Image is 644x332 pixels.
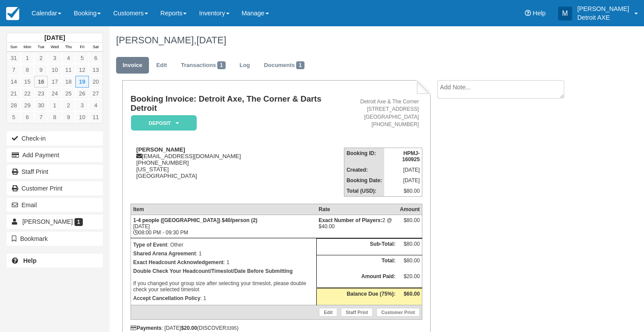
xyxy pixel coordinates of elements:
b: Help [23,257,36,264]
a: Customer Print [376,308,420,317]
a: 22 [21,88,34,99]
a: Documents1 [257,57,311,74]
th: Booking Date: [344,175,384,186]
th: Total (USD): [344,186,384,197]
a: 29 [21,99,34,111]
a: 7 [34,111,48,123]
strong: $60.00 [403,291,420,297]
td: $80.00 [384,186,422,197]
p: : 1 [133,294,314,303]
i: Help [525,10,531,16]
a: 28 [7,99,21,111]
div: M [558,7,572,21]
a: Help [7,254,103,268]
a: 8 [21,64,34,76]
a: Edit [150,57,173,74]
a: 24 [48,88,61,99]
a: [PERSON_NAME] 1 [7,215,103,229]
a: 7 [7,64,21,76]
th: Sub-Total: [316,239,397,255]
b: Double Check Your Headcount/Timeslot/Date Before Submitting [133,268,293,274]
a: 14 [7,76,21,88]
a: Log [233,57,257,74]
strong: HPMJ-160925 [402,150,420,162]
button: Add Payment [7,148,103,162]
h1: Booking Invoice: Detroit Axe, The Corner & Darts Detroit [131,95,344,113]
a: 18 [62,76,75,88]
p: : 1 [133,249,314,258]
a: Staff Print [341,308,373,317]
th: Booking ID: [344,148,384,165]
p: : Other [133,240,314,249]
button: Email [7,198,103,212]
a: 16 [34,76,48,88]
a: 10 [48,64,61,76]
a: 19 [75,76,89,88]
a: 12 [75,64,89,76]
a: 15 [21,76,34,88]
a: 2 [62,99,75,111]
button: Check-in [7,131,103,145]
a: 6 [89,52,103,64]
th: Sun [7,42,21,52]
p: : 1 [133,258,314,267]
td: [DATE] 08:00 PM - 09:30 PM [131,215,316,238]
em: Deposit [131,115,197,131]
td: [DATE] [384,165,422,175]
th: Amount Paid: [316,271,397,288]
a: 1 [21,52,34,64]
a: 25 [62,88,75,99]
a: Transactions1 [174,57,232,74]
strong: Accept Cancellation Policy [133,295,200,301]
address: Detroit Axe & The Corner [STREET_ADDRESS] [GEOGRAPHIC_DATA] [PHONE_NUMBER] [347,98,419,128]
td: 2 @ $40.00 [316,215,397,238]
span: [DATE] [196,35,226,46]
span: Help [533,10,546,17]
img: checkfront-main-nav-mini-logo.png [6,7,19,20]
a: 9 [34,64,48,76]
a: 4 [62,52,75,64]
a: 3 [75,99,89,111]
p: Detroit AXE [577,13,629,22]
a: 5 [7,111,21,123]
span: 1 [74,218,83,226]
th: Tue [34,42,48,52]
th: Amount [398,204,422,215]
a: 23 [34,88,48,99]
span: 1 [296,61,304,69]
a: 26 [75,88,89,99]
small: 3395 [226,325,237,331]
strong: 1-4 people ([GEOGRAPHIC_DATA]) $40/person (2) [133,217,258,223]
a: 20 [89,76,103,88]
a: 4 [89,99,103,111]
span: [PERSON_NAME] [22,218,73,225]
h1: [PERSON_NAME], [116,35,586,46]
td: $80.00 [398,255,422,271]
strong: Payments [131,325,162,331]
td: [DATE] [384,175,422,186]
th: Total: [316,255,397,271]
a: 1 [48,99,61,111]
span: 1 [217,61,226,69]
a: 13 [89,64,103,76]
th: Wed [48,42,61,52]
strong: Exact Headcount Acknowledgement [133,259,223,265]
td: $20.00 [398,271,422,288]
strong: Type of Event [133,242,167,248]
strong: Shared Arena Agreement [133,251,196,257]
th: Sat [89,42,103,52]
a: 11 [89,111,103,123]
strong: Exact Number of Players [318,217,382,223]
th: Thu [62,42,75,52]
a: 17 [48,76,61,88]
a: Invoice [116,57,149,74]
a: 9 [62,111,75,123]
p: [PERSON_NAME] [577,4,629,13]
a: 5 [75,52,89,64]
strong: [PERSON_NAME] [136,146,185,153]
a: 11 [62,64,75,76]
a: 2 [34,52,48,64]
a: Deposit [131,115,194,131]
a: 10 [75,111,89,123]
th: Created: [344,165,384,175]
